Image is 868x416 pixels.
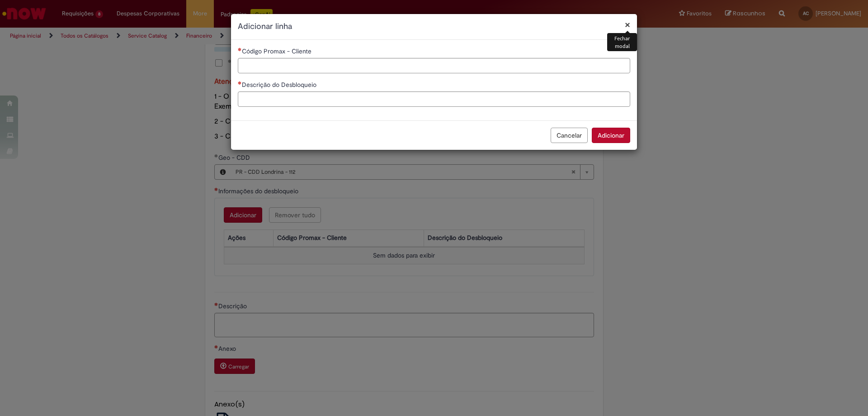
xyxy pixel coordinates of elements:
[551,128,588,143] button: Cancelar
[625,20,630,29] button: Fechar modal
[607,33,637,51] div: Fechar modal
[242,47,313,55] span: Código Promax - Cliente
[238,48,242,51] span: Necessários
[238,58,630,73] input: Código Promax - Cliente
[592,128,630,143] button: Adicionar
[238,21,630,33] h2: Adicionar linha
[238,81,242,85] span: Necessários
[242,81,318,89] span: Descrição do Desbloqueio
[238,91,630,107] input: Descrição do Desbloqueio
